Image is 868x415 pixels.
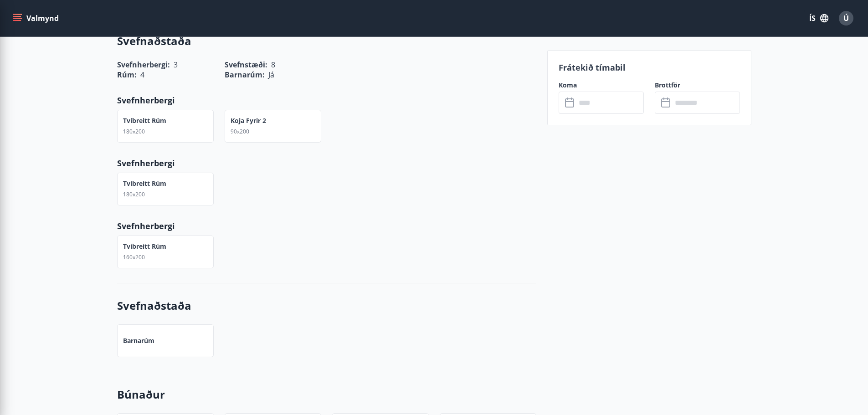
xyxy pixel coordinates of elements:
[123,190,145,198] span: 180x200
[117,33,536,49] h3: Svefnaðstaða
[231,116,266,125] p: Koja fyrir 2
[117,157,536,169] p: Svefnherbergi
[123,179,166,188] p: Tvíbreitt rúm
[123,253,145,261] span: 160x200
[123,116,166,125] p: Tvíbreitt rúm
[117,387,536,402] h3: Búnaður
[117,220,536,232] p: Svefnherbergi
[140,70,144,80] span: 4
[843,13,849,23] span: Ú
[559,61,740,73] p: Frátekið tímabil
[11,10,62,26] button: menu
[835,7,857,29] button: Ú
[117,70,137,80] span: Rúm :
[268,70,274,80] span: Já
[123,336,154,345] p: Barnarúm
[225,70,265,80] span: Barnarúm :
[655,81,740,90] label: Brottför
[117,298,536,313] h3: Svefnaðstaða
[231,128,249,135] span: 90x200
[559,81,644,90] label: Koma
[123,242,166,251] p: Tvíbreitt rúm
[804,10,833,26] button: ÍS
[117,94,536,106] p: Svefnherbergi
[123,128,145,135] span: 180x200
